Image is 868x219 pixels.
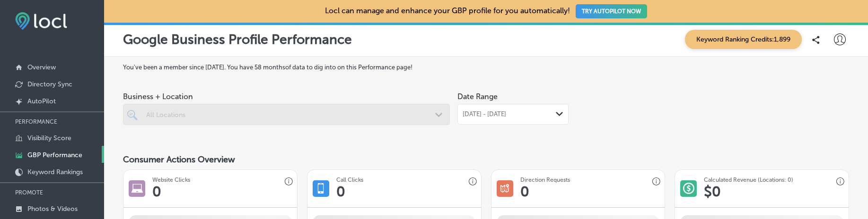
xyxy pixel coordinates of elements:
[123,92,450,101] span: Business + Location
[463,110,506,118] span: [DATE] - [DATE]
[123,154,235,165] span: Consumer Actions Overview
[704,183,721,200] h1: $ 0
[520,183,529,200] h1: 0
[27,134,71,142] p: Visibility Score
[27,151,82,159] p: GBP Performance
[457,92,498,101] label: Date Range
[27,97,56,105] p: AutoPilot
[152,183,161,200] h1: 0
[27,80,72,88] p: Directory Sync
[704,177,793,183] h3: Calculated Revenue (Locations: 0)
[123,64,849,71] label: You've been a member since [DATE] . You have 58 months of data to dig into on this Performance page!
[336,177,363,183] h3: Call Clicks
[27,168,83,176] p: Keyword Rankings
[152,177,190,183] h3: Website Clicks
[27,63,56,71] p: Overview
[123,32,352,47] p: Google Business Profile Performance
[27,205,78,213] p: Photos & Videos
[15,12,67,30] img: fda3e92497d09a02dc62c9cd864e3231.png
[336,183,345,200] h1: 0
[576,4,647,18] button: TRY AUTOPILOT NOW
[520,177,570,183] h3: Direction Requests
[685,30,802,49] span: Keyword Ranking Credits: 1,899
